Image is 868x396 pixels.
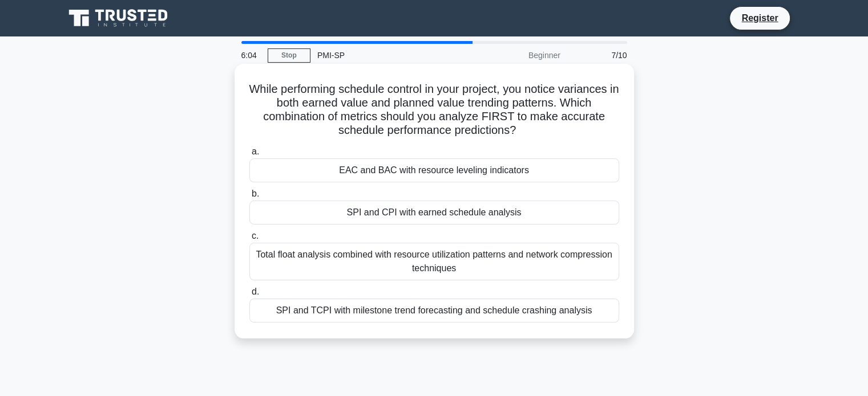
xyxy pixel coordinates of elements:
span: a. [252,146,259,156]
h5: While performing schedule control in your project, you notice variances in both earned value and ... [248,82,620,138]
div: 7/10 [567,44,634,67]
a: Register [734,11,785,25]
a: Stop [268,48,310,63]
span: b. [252,189,259,198]
div: SPI and CPI with earned schedule analysis [249,201,619,224]
div: PMI-SP [310,44,467,67]
div: Beginner [467,44,567,67]
div: EAC and BAC with resource leveling indicators [249,158,619,182]
div: Total float analysis combined with resource utilization patterns and network compression techniques [249,243,619,280]
div: 6:04 [235,44,268,67]
span: c. [252,231,259,240]
span: d. [252,287,259,296]
div: SPI and TCPI with milestone trend forecasting and schedule crashing analysis [249,299,619,322]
